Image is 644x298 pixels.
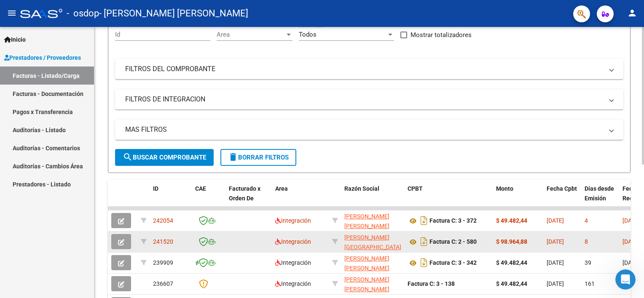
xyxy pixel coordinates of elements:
[429,239,477,245] strong: Factura C: 2 - 580
[404,180,493,217] datatable-header-cell: CPBT
[7,8,17,18] mat-icon: menu
[275,217,311,224] span: Integración
[123,154,206,161] span: Buscar Comprobante
[4,35,26,44] span: Inicio
[115,59,623,79] mat-expansion-panel-header: FILTROS DEL COMPROBANTE
[275,238,311,245] span: Integración
[547,217,564,224] span: [DATE]
[38,119,266,126] span: pego lo que envie por mail que me pidieron todavia no me respondieron mas
[419,235,429,248] i: Descargar documento
[192,180,225,217] datatable-header-cell: CAE
[623,238,640,245] span: [DATE]
[419,256,429,269] i: Descargar documento
[496,259,527,266] strong: $ 49.482,44
[408,185,423,192] span: CPBT
[145,13,160,29] div: Cerrar
[344,233,401,250] div: 27174304640
[195,185,206,192] span: CAE
[411,30,472,40] span: Mostrar totalizadores
[585,238,588,245] span: 8
[272,180,329,217] datatable-header-cell: Area
[344,255,389,271] span: [PERSON_NAME] [PERSON_NAME]
[220,149,296,166] button: Borrar Filtros
[153,238,173,245] span: 241520
[275,280,311,287] span: Integración
[299,31,317,38] span: Todos
[217,31,285,38] span: Area
[581,180,619,217] datatable-header-cell: Días desde Emisión
[38,127,61,136] div: Soporte
[225,180,272,217] datatable-header-cell: Facturado x Orden De
[125,125,603,134] mat-panel-title: MAS FILTROS
[623,259,640,266] span: [DATE]
[585,217,588,224] span: 4
[228,154,289,161] span: Borrar Filtros
[275,259,311,266] span: Integración
[115,89,623,109] mat-expansion-panel-header: FILTROS DE INTEGRACION
[62,127,92,136] div: • Hace 2m
[585,259,591,266] span: 39
[125,64,603,74] mat-panel-title: FILTROS DEL COMPROBANTE
[627,8,637,18] mat-icon: person
[344,254,401,271] div: 27172810638
[344,213,389,229] span: [PERSON_NAME] [PERSON_NAME]
[17,154,141,163] div: Envíanos un mensaje
[496,280,527,287] strong: $ 49.482,44
[33,242,51,247] span: Inicio
[547,280,564,287] span: [DATE]
[429,260,477,266] strong: Factura C: 3 - 342
[496,238,527,245] strong: $ 98.964,88
[150,180,192,217] datatable-header-cell: ID
[8,99,160,143] div: Mensaje recienteProfile image for Soportepego lo que envie por mail que me pidieron todavia no me...
[496,185,513,192] span: Monto
[585,185,614,202] span: Días desde Emisión
[615,269,636,290] iframe: Intercom live chat
[67,4,99,23] span: - osdop
[429,218,477,224] strong: Factura C: 3 - 372
[344,275,401,293] div: 27172810638
[344,212,401,229] div: 27172810638
[543,180,581,217] datatable-header-cell: Fecha Cpbt
[153,185,158,192] span: ID
[493,180,543,217] datatable-header-cell: Monto
[17,60,152,74] p: Hola! .
[585,280,595,287] span: 161
[341,180,404,217] datatable-header-cell: Razón Social
[153,280,173,287] span: 236607
[115,120,623,140] mat-expansion-panel-header: MAS FILTROS
[547,259,564,266] span: [DATE]
[623,217,640,224] span: [DATE]
[8,147,160,170] div: Envíanos un mensaje
[344,185,379,192] span: Razón Social
[153,259,173,266] span: 239909
[99,4,248,23] span: - [PERSON_NAME] [PERSON_NAME]
[547,238,564,245] span: [DATE]
[17,119,34,136] div: Profile image for Soporte
[228,152,238,162] mat-icon: delete
[4,53,81,62] span: Prestadores / Proveedores
[123,152,133,162] mat-icon: search
[84,221,169,254] button: Mensajes
[344,234,401,250] span: [PERSON_NAME][GEOGRAPHIC_DATA]
[275,185,288,192] span: Area
[547,185,577,192] span: Fecha Cpbt
[344,276,389,293] span: [PERSON_NAME] [PERSON_NAME]
[496,217,527,224] strong: $ 49.482,44
[153,217,173,224] span: 242054
[17,106,151,115] div: Mensaje reciente
[113,242,140,247] span: Mensajes
[419,214,429,227] i: Descargar documento
[115,149,214,166] button: Buscar Comprobante
[229,185,260,202] span: Facturado x Orden De
[408,280,455,287] strong: Factura C: 3 - 138
[9,112,160,143] div: Profile image for Soportepego lo que envie por mail que me pidieron todavia no me respondieron ma...
[125,95,603,104] mat-panel-title: FILTROS DE INTEGRACION
[17,74,152,88] p: Necesitás ayuda?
